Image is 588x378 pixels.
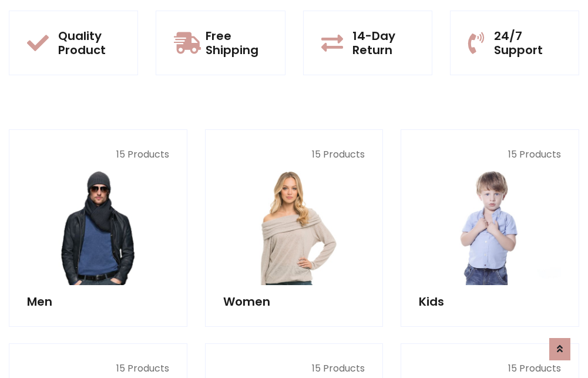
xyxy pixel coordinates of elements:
p: 15 Products [419,362,561,376]
p: 15 Products [223,148,365,162]
h5: 24/7 Support [494,29,561,57]
p: 15 Products [223,362,365,376]
p: 15 Products [27,148,169,162]
p: 15 Products [27,362,169,376]
h5: Kids [419,295,561,309]
h5: Women [223,295,365,309]
p: 15 Products [419,148,561,162]
h5: Quality Product [58,29,120,57]
h5: Men [27,295,169,309]
h5: Free Shipping [206,29,267,57]
h5: 14-Day Return [352,29,414,57]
